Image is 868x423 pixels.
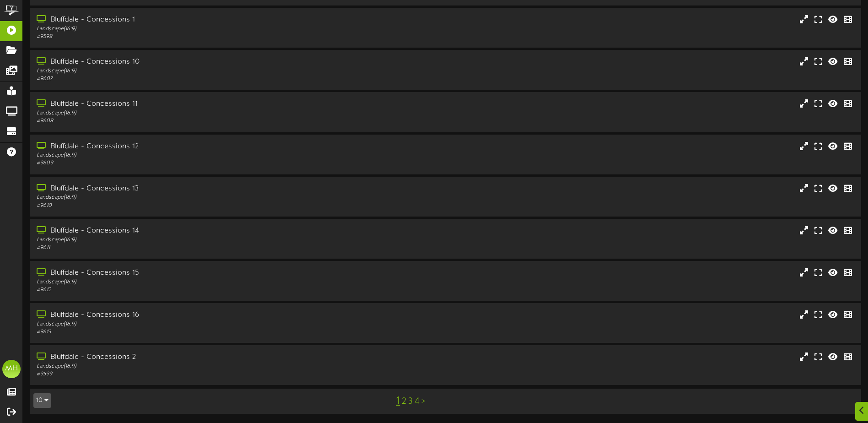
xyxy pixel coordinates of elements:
div: # 9608 [37,117,369,125]
div: Bluffdale - Concessions 10 [37,57,369,67]
div: Bluffdale - Concessions 12 [37,141,369,152]
button: 10 [33,393,51,408]
div: Landscape ( 16:9 ) [37,109,369,117]
a: 2 [402,396,406,407]
div: Bluffdale - Concessions 16 [37,310,369,320]
div: # 9607 [37,75,369,83]
div: Bluffdale - Concessions 15 [37,268,369,278]
div: Landscape ( 16:9 ) [37,278,369,286]
div: # 9599 [37,370,369,378]
div: Landscape ( 16:9 ) [37,320,369,328]
div: # 9612 [37,286,369,294]
div: Bluffdale - Concessions 11 [37,99,369,109]
div: Bluffdale - Concessions 13 [37,184,369,194]
a: > [421,396,425,407]
div: Landscape ( 16:9 ) [37,152,369,159]
div: Landscape ( 16:9 ) [37,25,369,33]
div: Bluffdale - Concessions 2 [37,352,369,363]
div: Bluffdale - Concessions 14 [37,226,369,236]
div: Landscape ( 16:9 ) [37,363,369,370]
a: 1 [396,395,400,407]
div: Landscape ( 16:9 ) [37,67,369,75]
div: MH [2,360,21,378]
div: Landscape ( 16:9 ) [37,236,369,244]
a: 3 [408,396,413,407]
div: Bluffdale - Concessions 1 [37,15,369,25]
div: # 9613 [37,328,369,336]
div: # 9598 [37,33,369,41]
a: 4 [415,396,420,407]
div: # 9609 [37,159,369,167]
div: # 9610 [37,202,369,210]
div: Landscape ( 16:9 ) [37,194,369,201]
div: # 9611 [37,244,369,252]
